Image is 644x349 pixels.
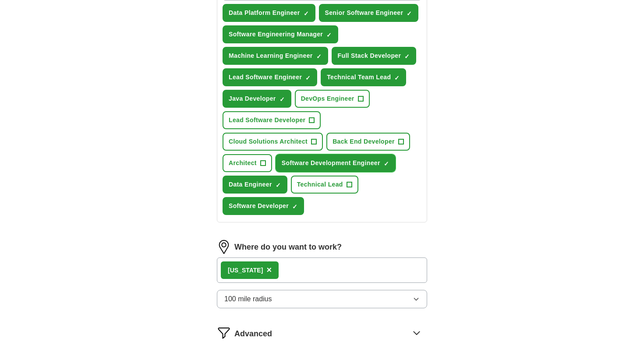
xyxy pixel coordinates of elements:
label: Where do you want to work? [234,241,342,253]
button: Data Engineer✓ [223,176,287,194]
span: Software Developer [229,201,289,211]
span: Lead Software Engineer [229,73,302,82]
button: DevOps Engineer [295,90,370,108]
img: location.png [217,240,231,254]
span: ✓ [384,160,389,167]
span: Architect [229,159,257,168]
button: Technical Team Lead✓ [321,68,406,86]
span: ✓ [304,10,309,17]
span: ✓ [280,96,285,103]
span: ✓ [404,53,410,60]
span: Software Development Engineer [282,159,380,168]
button: Cloud Solutions Architect [223,133,323,151]
button: Software Development Engineer✓ [276,154,396,172]
span: 100 mile radius [224,294,272,304]
span: ✓ [276,182,281,189]
span: Technical Team Lead [327,73,391,82]
span: Machine Learning Engineer [229,51,313,60]
span: Back End Developer [333,137,395,146]
span: Software Engineering Manager [229,30,323,39]
button: Back End Developer [326,133,410,151]
span: Data Platform Engineer [229,8,300,18]
button: Architect [223,154,272,172]
span: DevOps Engineer [301,94,354,103]
button: Technical Lead [291,176,358,194]
span: ✓ [316,53,322,60]
span: ✓ [292,203,297,210]
span: Java Developer [229,94,276,103]
button: Full Stack Developer✓ [332,47,417,65]
button: Software Developer✓ [223,197,304,215]
div: [US_STATE] [228,266,263,275]
button: Lead Software Engineer✓ [223,68,317,86]
button: Java Developer✓ [223,90,291,108]
span: Technical Lead [297,180,343,189]
span: ✓ [407,10,412,17]
img: filter [217,326,231,340]
span: ✓ [326,32,332,39]
span: ✓ [394,74,400,81]
button: 100 mile radius [217,290,427,308]
span: Lead Software Developer [229,116,305,125]
button: Software Engineering Manager✓ [223,25,338,43]
span: × [266,265,272,275]
span: Advanced [234,328,272,340]
button: × [266,264,272,277]
span: Data Engineer [229,180,272,189]
button: Senior Software Engineer✓ [319,4,419,22]
span: Cloud Solutions Architect [229,137,308,146]
button: Machine Learning Engineer✓ [223,47,328,65]
button: Lead Software Developer [223,111,321,129]
span: Senior Software Engineer [325,8,403,18]
span: ✓ [305,74,311,81]
button: Data Platform Engineer✓ [223,4,315,22]
span: Full Stack Developer [338,51,401,60]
